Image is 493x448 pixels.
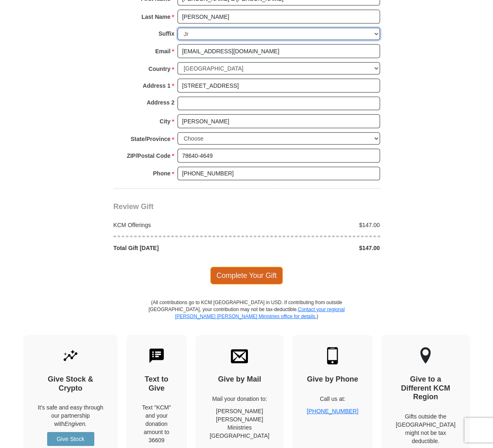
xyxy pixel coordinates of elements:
h4: Give by Phone [307,375,358,384]
div: $147.00 [247,221,384,229]
p: [PERSON_NAME] [PERSON_NAME] Ministries [GEOGRAPHIC_DATA] [210,407,270,440]
h4: Give to a Different KCM Region [395,375,455,402]
img: give-by-stock.svg [62,347,79,364]
img: envelope.svg [231,347,248,364]
div: $147.00 [247,244,384,252]
p: Call us at: [307,395,358,403]
h4: Give by Mail [210,375,270,384]
img: mobile.svg [324,347,341,364]
span: Complete Your Gift [210,267,283,284]
strong: Address 1 [143,80,170,91]
span: Review Gift [114,202,154,211]
p: Mail your donation to: [210,395,270,403]
h4: Give Stock & Crypto [38,375,103,393]
strong: Country [148,63,170,75]
p: (All contributions go to KCM [GEOGRAPHIC_DATA] in USD. If contributing from outside [GEOGRAPHIC_D... [148,299,345,335]
p: Gifts outside the [GEOGRAPHIC_DATA] might not be tax deductible. [395,412,455,445]
div: KCM Offerings [109,221,247,229]
img: text-to-give.svg [148,347,165,364]
img: other-region [420,347,431,364]
strong: Email [155,45,170,57]
div: Text "KCM" and your donation amount to 36609 [141,403,173,444]
p: It's safe and easy through our partnership with [38,403,103,428]
a: Contact your regional [PERSON_NAME] [PERSON_NAME] Ministries office for details. [175,307,345,319]
strong: Suffix [159,28,175,39]
strong: Phone [153,168,170,179]
strong: Address 2 [147,97,175,108]
strong: Last Name [141,11,170,23]
strong: State/Province [131,133,170,145]
h4: Text to Give [141,375,173,393]
a: [PHONE_NUMBER] [307,408,358,414]
strong: City [159,116,170,127]
div: Total Gift [DATE] [109,244,247,252]
i: Engiven. [64,421,86,427]
a: Give Stock [47,432,94,446]
strong: ZIP/Postal Code [127,150,170,161]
